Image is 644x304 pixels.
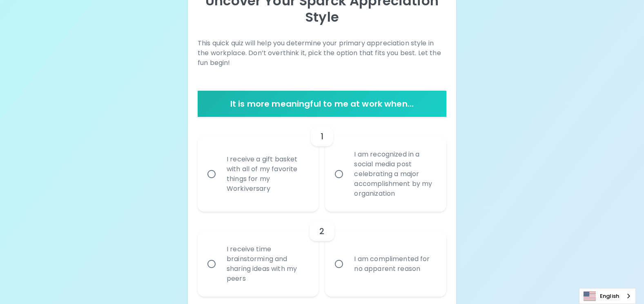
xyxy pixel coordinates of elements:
div: I receive a gift basket with all of my favorite things for my Workiversary [220,145,314,203]
h6: It is more meaningful to me at work when... [201,97,443,110]
h6: 1 [321,130,323,143]
div: choice-group-check [198,117,446,212]
div: I am complimented for no apparent reason [348,244,442,284]
div: I receive time brainstorming and sharing ideas with my peers [220,235,314,293]
aside: Language selected: English [579,288,636,304]
div: choice-group-check [198,212,446,297]
div: Language [579,288,636,304]
h6: 2 [319,225,324,238]
a: English [579,288,635,304]
div: I am recognized in a social media post celebrating a major accomplishment by my organization [348,140,442,208]
p: This quick quiz will help you determine your primary appreciation style in the workplace. Don’t o... [198,38,446,68]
